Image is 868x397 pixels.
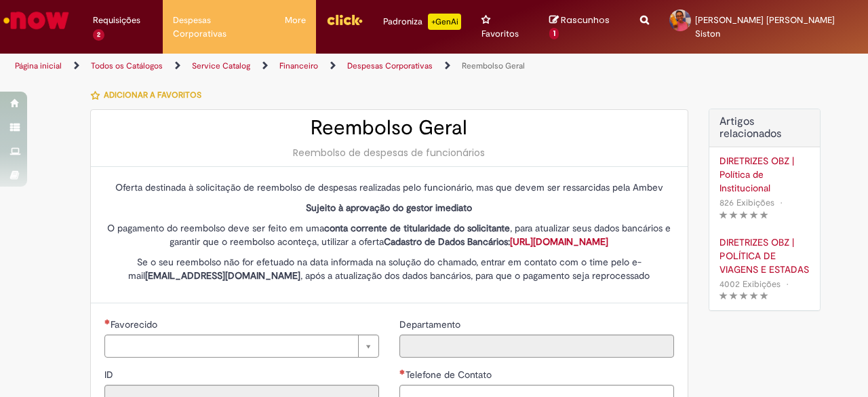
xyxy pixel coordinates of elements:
h3: Artigos relacionados [719,116,810,140]
a: Rascunhos [549,14,620,39]
ul: Trilhas de página [10,54,568,79]
span: • [777,193,785,212]
span: Necessários [104,319,111,324]
span: Obrigatório Preenchido [399,369,406,375]
span: • [783,275,791,293]
span: Adicionar a Favoritos [104,90,201,100]
div: Reembolso de despesas de funcionários [104,146,674,159]
img: click_logo_yellow_360x200.png [326,10,363,30]
label: Somente leitura - ID [104,368,116,381]
span: [PERSON_NAME] [PERSON_NAME] Siston [695,14,835,39]
a: Financeiro [279,60,318,71]
strong: conta corrente de titularidade do solicitante [324,222,510,234]
p: Oferta destinada à solicitação de reembolso de despesas realizadas pelo funcionário, mas que deve... [104,181,674,194]
span: Necessários - Favorecido [111,318,160,330]
a: DIRETRIZES OBZ | POLÍTICA DE VIAGENS E ESTADAS [719,235,810,276]
label: Somente leitura - Departamento [399,318,463,331]
a: Limpar campo Favorecido [104,335,379,358]
span: Rascunhos [561,14,610,26]
a: Reembolso Geral [462,60,525,71]
a: DIRETRIZES OBZ | Política de Institucional [719,154,810,195]
span: More [285,14,306,27]
button: Adicionar a Favoritos [90,81,209,109]
a: Todos os Catálogos [91,60,163,71]
span: 826 Exibições [719,197,774,208]
a: Despesas Corporativas [347,60,433,71]
a: Service Catalog [192,60,250,71]
p: O pagamento do reembolso deve ser feito em uma , para atualizar seus dados bancários e garantir q... [104,221,674,248]
span: 2 [93,29,104,41]
span: Somente leitura - ID [104,368,116,381]
div: Padroniza [383,14,461,30]
a: [URL][DOMAIN_NAME] [510,235,608,248]
span: Telefone de Contato [406,368,494,381]
h2: Reembolso Geral [104,117,674,139]
span: Somente leitura - Departamento [399,318,463,330]
span: Despesas Corporativas [173,14,264,41]
span: 4002 Exibições [719,278,781,290]
span: 1 [549,28,559,40]
strong: Sujeito à aprovação do gestor imediato [306,202,472,214]
strong: Cadastro de Dados Bancários: [384,235,608,248]
img: ServiceNow [1,7,71,34]
strong: [EMAIL_ADDRESS][DOMAIN_NAME] [145,269,300,282]
a: Página inicial [15,60,62,71]
p: +GenAi [428,14,461,30]
input: Departamento [399,335,674,358]
span: Requisições [93,14,140,27]
span: Favoritos [481,27,519,41]
p: Se o seu reembolso não for efetuado na data informada na solução do chamado, entrar em contato co... [104,255,674,282]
